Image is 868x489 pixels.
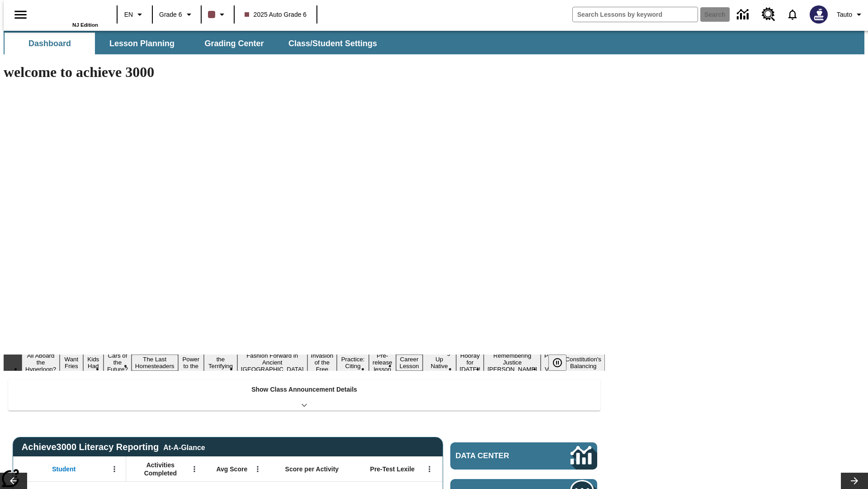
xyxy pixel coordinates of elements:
button: Slide 8 Fashion Forward in Ancient Rome [237,351,307,374]
button: Slide 15 Remembering Justice O'Connor [484,351,541,374]
span: Achieve3000 Literacy Reporting [22,442,205,452]
button: Open side menu [7,1,34,28]
h1: welcome to achieve 3000 [4,64,605,81]
button: Slide 9 The Invasion of the Free CD [307,344,337,381]
button: Slide 10 Mixed Practice: Citing Evidence [337,348,369,378]
p: Show Class Announcement Details [251,385,357,394]
span: Activities Completed [131,461,190,477]
span: NJ Edition [72,22,98,28]
button: Lesson carousel, Next [841,473,868,489]
button: Slide 17 The Constitution's Balancing Act [561,348,605,378]
button: Dashboard [5,33,95,54]
button: Slide 12 Career Lesson [396,355,423,371]
button: Class/Student Settings [281,33,384,54]
button: Lesson Planning [97,33,187,54]
a: Data Center [450,442,597,470]
span: Grade 6 [159,10,182,19]
span: Tauto [837,10,852,19]
button: Language: EN, Select a language [120,6,149,23]
button: Slide 5 The Last Homesteaders [132,355,178,371]
span: Score per Activity [285,465,339,473]
span: Lesson Planning [109,38,175,49]
div: At-A-Glance [163,442,205,452]
button: Slide 16 Point of View [541,351,561,374]
button: Class color is dark brown. Change class color [204,6,231,23]
button: Select a new avatar [804,3,833,26]
button: Pause [548,355,566,371]
button: Open Menu [423,462,436,476]
span: Data Center [456,451,540,460]
div: Pause [548,355,576,371]
button: Grading Center [189,33,279,54]
button: Open Menu [188,462,201,476]
button: Profile/Settings [833,6,868,23]
a: Notifications [781,3,804,26]
span: Student [52,465,75,473]
button: Slide 14 Hooray for Constitution Day! [456,351,484,374]
img: Avatar [810,5,828,24]
span: EN [124,10,133,19]
button: Slide 1 All Aboard the Hyperloop? [22,351,60,374]
div: Home [39,3,98,28]
a: Home [39,4,98,22]
a: Resource Center, Will open in new tab [756,2,781,27]
button: Grade: Grade 6, Select a grade [156,6,198,23]
span: 2025 Auto Grade 6 [245,10,307,19]
button: Slide 3 Dirty Jobs Kids Had To Do [83,341,104,384]
button: Slide 2 Do You Want Fries With That? [60,341,83,384]
button: Slide 11 Pre-release lesson [369,351,396,374]
span: Class/Student Settings [288,38,377,49]
span: Dashboard [28,38,71,49]
div: Show Class Announcement Details [8,379,600,411]
span: Grading Center [204,38,264,49]
button: Slide 7 Attack of the Terrifying Tomatoes [204,348,237,378]
span: Avg Score [216,465,247,473]
button: Slide 4 Cars of the Future? [104,351,132,374]
button: Open Menu [251,462,264,476]
span: Pre-Test Lexile [370,465,415,473]
a: Data Center [731,2,756,27]
div: SubNavbar [4,31,864,54]
button: Open Menu [108,462,121,476]
input: search field [573,7,698,22]
button: Slide 13 Cooking Up Native Traditions [423,348,456,378]
button: Slide 6 Solar Power to the People [178,348,204,378]
div: SubNavbar [4,33,385,54]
